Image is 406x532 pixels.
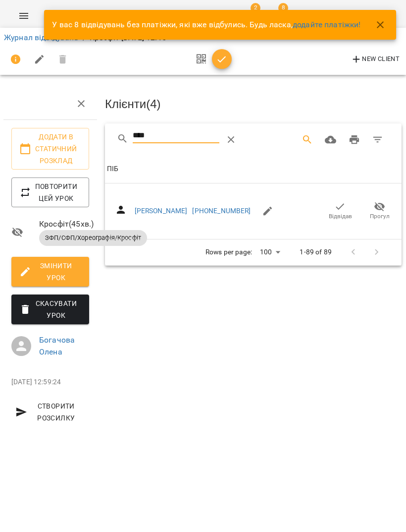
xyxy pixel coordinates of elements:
[4,33,79,42] a: Журнал відвідувань
[11,397,89,427] button: Створити розсилку
[107,163,118,175] div: ПІБ
[251,3,260,13] span: 2
[11,177,89,207] button: Повторити цей урок
[366,128,390,152] button: Фільтр
[12,4,36,28] button: Menu
[19,297,81,321] span: Скасувати Урок
[19,260,81,284] span: Змінити урок
[348,52,402,67] button: New Client
[296,128,319,152] button: Search
[360,197,400,225] button: Прогул
[39,234,147,242] span: ЗФП/CФП/Хореографія/Кросфіт
[293,20,361,29] a: додайте платіжки!
[135,207,188,215] a: [PERSON_NAME]
[107,163,400,175] span: ПІБ
[107,163,118,175] div: Sort
[133,128,220,144] input: Search
[343,128,366,152] button: Друк
[351,54,400,65] span: New Client
[19,180,81,204] span: Повторити цей урок
[370,212,390,221] span: Прогул
[11,377,89,387] p: [DATE] 12:59:24
[329,212,352,221] span: Відвідав
[11,257,89,287] button: Змінити урок
[52,19,360,31] p: У вас 8 відвідувань без платіжки, які вже відбулись. Будь ласка,
[300,247,331,257] p: 1-89 of 89
[39,218,89,230] span: Кросфіт ( 45 хв. )
[105,98,402,111] h3: Клієнти ( 4 )
[320,197,360,225] button: Відвідав
[192,207,251,215] a: [PHONE_NUMBER]
[205,247,252,257] p: Rows per page:
[319,128,343,152] button: Завантажити CSV
[256,245,284,259] div: 100
[39,335,75,356] a: Богачова Олена
[15,400,85,424] span: Створити розсилку
[11,295,89,324] button: Скасувати Урок
[105,123,402,155] div: Table Toolbar
[11,128,89,170] button: Додати в статичний розклад
[278,3,288,13] span: 8
[19,131,81,167] span: Додати в статичний розклад
[4,32,402,44] nav: breadcrumb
